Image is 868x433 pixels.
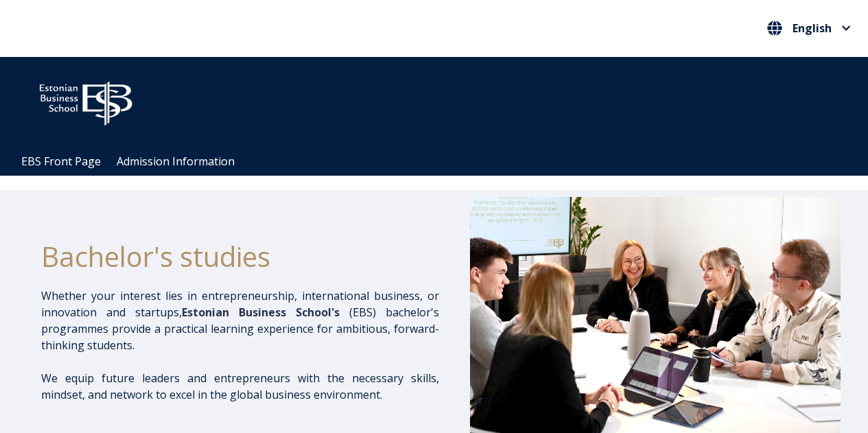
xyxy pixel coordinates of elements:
[14,148,868,176] div: Navigation Menu
[41,288,439,353] p: Whether your interest lies in entrepreneurship, international business, or innovation and startup...
[182,305,340,320] span: Estonian Business School's
[764,17,854,40] nav: Select your language
[27,71,144,130] img: ebs_logo2016_white
[117,154,235,169] a: Admission Information
[764,17,854,39] button: English
[41,239,439,274] h1: Bachelor's studies
[41,370,439,403] p: We equip future leaders and entrepreneurs with the necessary skills, mindset, and network to exce...
[385,95,554,110] span: Community for Growth and Resp
[793,23,832,34] span: English
[21,154,101,169] a: EBS Front Page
